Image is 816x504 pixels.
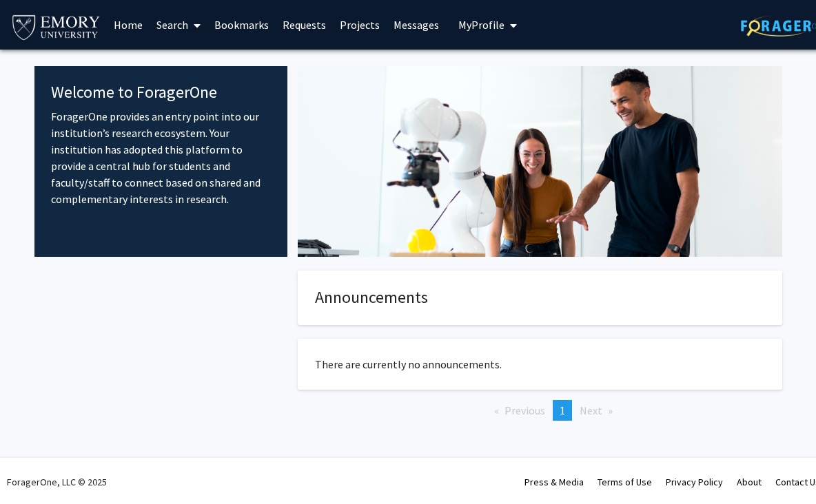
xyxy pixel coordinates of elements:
[504,403,545,417] span: Previous
[560,403,565,417] span: 1
[51,83,271,103] h4: Welcome to ForagerOne
[387,1,446,49] a: Messages
[10,11,102,42] img: Emory University Logo
[333,1,387,49] a: Projects
[10,442,59,494] iframe: Chat
[598,476,652,488] a: Terms of Use
[666,476,723,488] a: Privacy Policy
[458,18,504,32] span: My Profile
[150,1,207,49] a: Search
[315,356,765,372] p: There are currently no announcements.
[580,403,602,417] span: Next
[298,400,782,421] ul: Pagination
[298,66,782,257] img: Cover Image
[315,288,765,308] h4: Announcements
[276,1,333,49] a: Requests
[737,476,762,488] a: About
[207,1,276,49] a: Bookmarks
[51,108,271,207] p: ForagerOne provides an entry point into our institution’s research ecosystem. Your institution ha...
[107,1,150,49] a: Home
[524,476,584,488] a: Press & Media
